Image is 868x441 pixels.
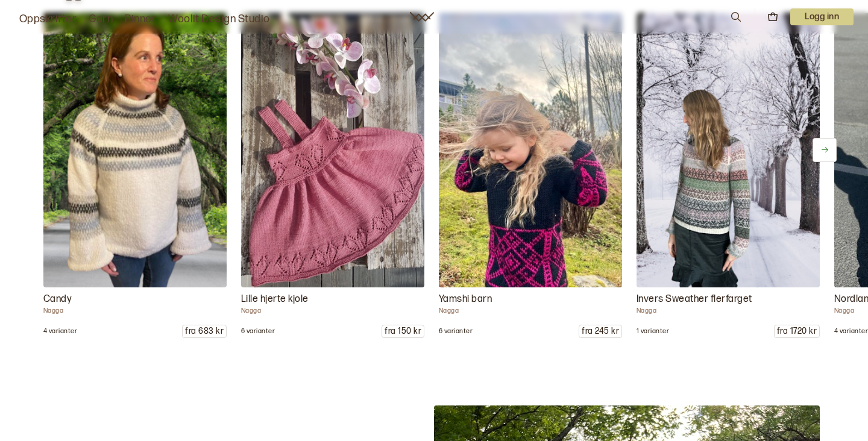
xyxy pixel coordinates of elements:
[439,327,473,336] p: 6 varianter
[439,307,622,315] p: Nagga
[183,325,226,337] p: fra 683 kr
[790,8,854,25] button: User dropdown
[775,325,819,337] p: fra 1720 kr
[439,292,622,307] p: Yamshi barn
[637,13,820,338] a: Nagga Nagga Genseren strikkes nedenfra og opp med raglanfelling med Alpakka Forte eller Alpakka w...
[410,12,434,22] a: Woolit
[43,292,227,307] p: Candy
[125,11,156,28] a: Pinner
[39,5,231,294] img: Nagga Nagga Deilig myk genser, med forhøyning i nakke og forlengelse av rygg og rette ermer. Stri...
[382,325,424,337] p: fra 150 kr
[241,292,424,307] p: Lille hjerte kjole
[834,327,868,336] p: 4 varianter
[439,13,622,338] a: Nagga Unisex sweather med god passform, strikket i Older fra Dale. Yamshi barnNagga6 varianterfra...
[637,327,669,336] p: 1 varianter
[19,11,77,28] a: Oppskrifter
[637,292,820,307] p: Invers Sweather flerfarget
[241,13,424,338] a: Nagga Lille hjerte kjole Kjolen er strikket slik at den "vokser"med barnet ved at man kan tilpass...
[439,13,622,287] img: Nagga Unisex sweather med god passform, strikket i Older fra Dale.
[168,11,270,28] a: Woolit Design Studio
[790,8,854,25] p: Logg inn
[637,13,820,287] img: Nagga Nagga Genseren strikkes nedenfra og opp med raglanfelling med Alpakka Forte eller Alpakka w...
[241,307,424,315] p: Nagga
[241,327,275,336] p: 6 varianter
[43,327,77,336] p: 4 varianter
[579,325,621,337] p: fra 245 kr
[43,13,227,338] a: Nagga Nagga Deilig myk genser, med forhøyning i nakke og forlengelse av rygg og rette ermer. Stri...
[637,307,820,315] p: Nagga
[89,11,113,28] a: Garn
[241,13,424,287] img: Nagga Lille hjerte kjole Kjolen er strikket slik at den "vokser"med barnet ved at man kan tilpass...
[43,307,227,315] p: Nagga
